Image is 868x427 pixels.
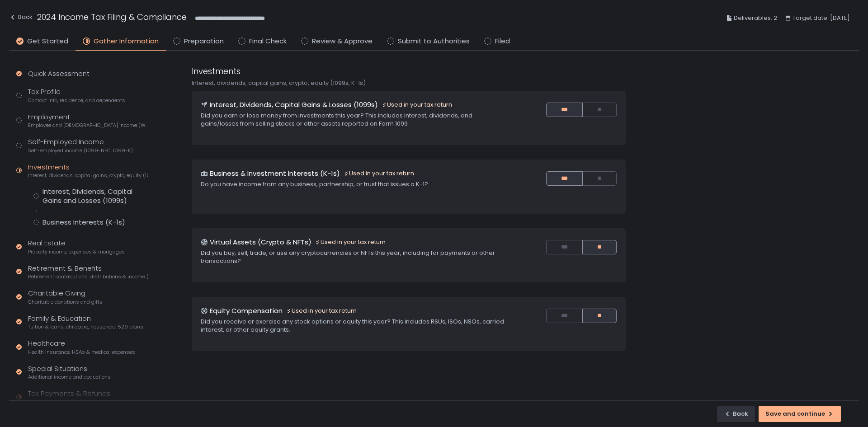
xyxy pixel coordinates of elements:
[495,36,510,47] span: Filed
[28,122,148,129] span: Employee and [DEMOGRAPHIC_DATA] income (W-2s)
[28,172,148,179] span: Interest, dividends, capital gains, crypto, equity (1099s, K-1s)
[28,97,125,104] span: Contact info, residence, and dependents
[28,147,133,154] span: Self-employed income (1099-NEC, 1099-K)
[28,87,125,104] div: Tax Profile
[759,406,841,422] button: Save and continue
[28,364,111,381] div: Special Situations
[28,137,133,154] div: Self-Employed Income
[9,11,33,26] button: Back
[201,318,510,334] div: Did you receive or exercise any stock options or equity this year? This includes RSUs, ISOs, NSOs...
[28,273,148,280] span: Retirement contributions, distributions & income (1099-R, 5498)
[28,324,143,330] span: Tuition & loans, childcare, household, 529 plans
[210,100,378,110] h1: Interest, Dividends, Capital Gains & Losses (1099s)
[201,112,510,128] div: Did you earn or lose money from investments this year? This includes interest, dividends, and gai...
[28,399,122,406] span: Estimated payments and banking info
[312,36,373,47] span: Review & Approve
[793,13,850,23] span: Target date: [DATE]
[398,36,470,47] span: Submit to Authorities
[249,36,287,47] span: Final Check
[28,288,103,305] div: Charitable Giving
[315,238,386,246] div: Used in your tax return
[28,112,148,129] div: Employment
[201,249,510,265] div: Did you buy, sell, trade, or use any cryptocurrencies or NFTs this year, including for payments o...
[28,263,148,281] div: Retirement & Benefits
[37,11,187,23] h1: 2024 Income Tax Filing & Compliance
[28,299,103,305] span: Charitable donations and gifts
[28,238,125,255] div: Real Estate
[42,187,148,205] div: Interest, Dividends, Capital Gains and Losses (1099s)
[28,338,135,356] div: Healthcare
[94,36,159,47] span: Gather Information
[192,79,626,87] div: Interest, dividends, capital gains, crypto, equity (1099s, K-1s)
[210,169,340,179] h1: Business & Investment Interests (K-1s)
[28,314,143,331] div: Family & Education
[28,389,122,406] div: Tax Payments & Refunds
[210,306,283,316] h1: Equity Compensation
[28,162,148,179] div: Investments
[192,65,241,77] h1: Investments
[210,237,311,248] h1: Virtual Assets (Crypto & NFTs)
[286,307,357,315] div: Used in your tax return
[734,13,777,23] span: Deliverables: 2
[344,169,414,178] div: Used in your tax return
[28,249,125,255] span: Property income, expenses & mortgages
[28,349,135,356] span: Health insurance, HSAs & medical expenses
[724,410,748,418] div: Back
[28,69,90,79] div: Quick Assessment
[42,218,125,227] div: Business Interests (K-1s)
[184,36,224,47] span: Preparation
[717,406,755,422] button: Back
[382,101,452,109] div: Used in your tax return
[765,410,834,418] div: Save and continue
[28,374,111,380] span: Additional income and deductions
[27,36,68,47] span: Get Started
[9,12,33,23] div: Back
[201,180,510,188] div: Do you have income from any business, partnership, or trust that issues a K-1?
